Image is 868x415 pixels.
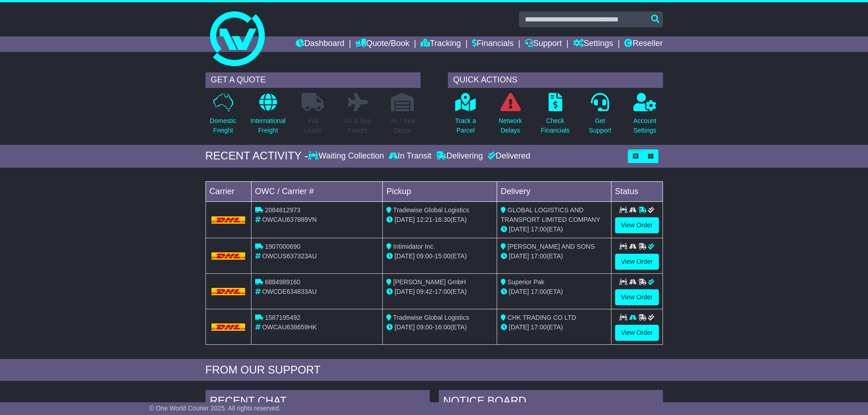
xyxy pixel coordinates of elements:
span: OWCAU637889VN [262,216,317,223]
span: [DATE] [509,252,529,260]
td: Status [611,181,663,201]
td: Carrier [205,181,251,201]
a: GetSupport [588,92,611,140]
span: Tradewise Global Logistics [393,206,469,214]
span: Superior Pak [508,278,544,286]
p: Track a Parcel [455,116,476,135]
span: 09:00 [416,323,432,331]
div: RECENT ACTIVITY - [205,149,308,163]
span: 17:00 [435,288,451,295]
span: 17:00 [531,252,547,260]
a: Support [525,36,562,52]
div: Delivering [434,151,485,161]
a: Track aParcel [455,92,477,140]
span: 15:00 [435,252,451,260]
p: Air & Sea Freight [344,116,371,135]
span: [PERSON_NAME] AND SONS [508,243,595,250]
div: Waiting Collection [308,151,386,161]
a: Settings [573,36,613,52]
span: 1907000690 [265,243,300,250]
a: AccountSettings [633,92,657,140]
div: (ETA) [501,323,607,332]
a: View Order [615,217,659,233]
span: GLOBAL LOGISTICS AND TRANSPORT LIMITED COMPANY [501,206,601,223]
span: Intimidator Inc. [393,243,435,250]
a: View Order [615,289,659,305]
span: 17:00 [531,323,547,331]
span: [PERSON_NAME] GmbH [393,278,466,286]
span: 12:21 [416,216,432,223]
span: 6884989160 [265,278,300,286]
p: Network Delays [498,116,522,135]
td: OWC / Carrier # [251,181,383,201]
div: (ETA) [501,287,607,297]
span: 1587195492 [265,314,300,321]
a: CheckFinancials [540,92,570,140]
img: DHL.png [211,323,246,331]
a: Reseller [624,36,663,52]
span: 2084812973 [265,206,300,214]
span: [DATE] [509,323,529,331]
img: DHL.png [211,216,246,224]
div: - (ETA) [386,251,493,261]
span: 17:00 [531,288,547,295]
a: View Order [615,254,659,270]
p: Full Loads [302,116,324,135]
a: InternationalFreight [250,92,286,140]
span: 09:42 [416,288,432,295]
span: [DATE] [509,288,529,295]
span: 17:00 [531,225,547,233]
span: [DATE] [395,216,415,223]
span: [DATE] [395,288,415,295]
div: QUICK ACTIONS [448,72,663,88]
div: (ETA) [501,225,607,234]
span: [DATE] [509,225,529,233]
span: 09:00 [416,252,432,260]
div: In Transit [386,151,434,161]
div: (ETA) [501,251,607,261]
div: Delivered [485,151,530,161]
p: Air / Sea Depot [390,116,415,135]
div: GET A QUOTE [205,72,421,88]
span: [DATE] [395,323,415,331]
a: Quote/Book [355,36,409,52]
span: OWCUS637323AU [262,252,317,260]
div: NOTICE BOARD [439,390,663,415]
td: Pickup [383,181,497,201]
span: Tradewise Global Logistics [393,314,469,321]
p: Check Financials [541,116,570,135]
a: Tracking [421,36,461,52]
img: DHL.png [211,288,246,295]
span: 16:30 [435,216,451,223]
a: NetworkDelays [498,92,522,140]
span: OWCDE634833AU [262,288,317,295]
p: Get Support [589,116,611,135]
a: View Order [615,325,659,341]
div: - (ETA) [386,287,493,297]
p: International Freight [251,116,286,135]
img: DHL.png [211,252,246,260]
a: Dashboard [296,36,344,52]
span: [DATE] [395,252,415,260]
a: DomesticFreight [209,92,236,140]
span: OWCAU638659HK [262,323,317,331]
div: FROM OUR SUPPORT [205,364,663,377]
div: RECENT CHAT [205,390,430,415]
p: Account Settings [633,116,657,135]
div: - (ETA) [386,323,493,332]
td: Delivery [497,181,611,201]
div: - (ETA) [386,215,493,225]
p: Domestic Freight [210,116,236,135]
span: CHK TRADING CO LTD [508,314,576,321]
span: © One World Courier 2025. All rights reserved. [149,405,281,412]
a: Financials [472,36,514,52]
span: 16:00 [435,323,451,331]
